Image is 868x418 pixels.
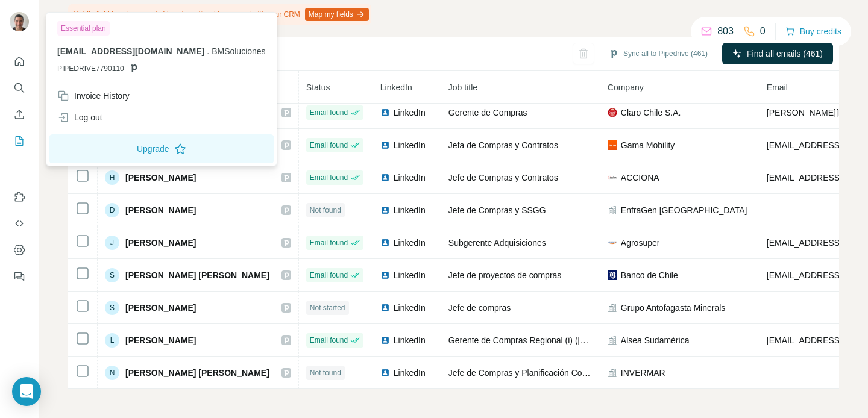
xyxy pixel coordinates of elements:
img: LinkedIn logo [380,238,390,248]
span: LinkedIn [394,204,426,216]
span: LinkedIn [394,302,426,314]
span: Banco de Chile [621,269,678,281]
span: Email found [310,270,348,281]
span: Jefe de Compras y Contratos [448,173,558,182]
span: Jefe de Compras y Planificación Corporativo [448,368,615,378]
div: Invoice History [57,90,130,102]
span: [PERSON_NAME] [125,204,196,216]
span: Email found [310,107,348,118]
p: 803 [717,24,734,39]
div: L [105,333,119,348]
button: My lists [10,130,29,152]
div: S [105,268,119,282]
div: N [105,366,119,380]
span: Jefe de proyectos de compras [448,270,562,280]
span: Email [767,83,788,92]
button: Enrich CSV [10,104,29,125]
span: Status [306,83,330,92]
img: company-logo [608,270,617,280]
button: Sync all to Pipedrive (461) [600,45,716,63]
span: Find all emails (461) [747,48,823,60]
span: [PERSON_NAME] [PERSON_NAME] [125,367,269,379]
span: LinkedIn [380,83,412,92]
span: Claro Chile S.A. [621,107,681,119]
img: company-logo [608,140,617,150]
span: LinkedIn [394,172,426,184]
img: LinkedIn logo [380,108,390,117]
span: Jefe de Compras y SSGG [448,205,546,215]
span: Gerente de Compras [448,108,527,117]
span: LinkedIn [394,367,426,379]
span: LinkedIn [394,107,426,119]
span: Not started [310,302,345,313]
div: Essential plan [57,21,110,36]
span: INVERMAR [621,367,665,379]
div: Log out [57,111,102,123]
p: 0 [760,24,766,39]
div: J [105,236,119,250]
img: LinkedIn logo [380,140,390,150]
span: Job title [448,83,477,92]
span: Email found [310,335,348,346]
span: Grupo Antofagasta Minerals [621,302,726,314]
img: LinkedIn logo [380,270,390,280]
button: Search [10,77,29,99]
img: LinkedIn logo [380,368,390,378]
div: S [105,301,119,315]
span: [PERSON_NAME] [PERSON_NAME] [125,269,269,281]
span: Company [608,83,644,92]
span: LinkedIn [394,269,426,281]
button: Dashboard [10,239,29,261]
button: Use Surfe API [10,213,29,234]
span: ACCIONA [621,172,659,184]
span: LinkedIn [394,237,426,249]
button: Quick start [10,51,29,72]
button: Map my fields [305,8,369,21]
img: company-logo [608,173,617,182]
span: Not found [310,205,341,216]
span: LinkedIn [394,139,426,151]
div: D [105,203,119,217]
button: Use Surfe on LinkedIn [10,186,29,208]
span: LinkedIn [394,334,426,346]
button: Find all emails (461) [722,43,833,64]
span: Email found [310,237,348,248]
img: company-logo [608,108,617,117]
img: LinkedIn logo [380,205,390,215]
button: Upgrade [49,134,274,163]
img: Avatar [10,12,29,31]
span: . [207,46,209,56]
span: PIPEDRIVE7790110 [57,63,124,74]
div: H [105,170,119,185]
div: Open Intercom Messenger [12,377,41,406]
span: [EMAIL_ADDRESS][DOMAIN_NAME] [57,46,204,56]
div: Mobile field is not mapped, this value will not be synced with your CRM [68,4,371,25]
span: Not found [310,367,341,378]
span: Gama Mobility [621,139,675,151]
img: LinkedIn logo [380,335,390,345]
span: EnfraGen [GEOGRAPHIC_DATA] [621,204,747,216]
span: [PERSON_NAME] [125,302,196,314]
span: Alsea Sudamérica [621,334,690,346]
span: Subgerente Adquisiciones [448,238,546,248]
span: Jefe de compras [448,303,511,313]
span: Jefa de Compras y Contratos [448,140,558,150]
button: Feedback [10,266,29,287]
span: Email found [310,172,348,183]
span: BMSoluciones [212,46,266,56]
img: LinkedIn logo [380,173,390,182]
span: [PERSON_NAME] [125,334,196,346]
span: [PERSON_NAME] [125,237,196,249]
span: [PERSON_NAME] [125,172,196,184]
img: company-logo [608,238,617,248]
span: Agrosuper [621,237,660,249]
img: LinkedIn logo [380,303,390,313]
span: Email found [310,140,348,151]
button: Buy credits [785,23,841,40]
